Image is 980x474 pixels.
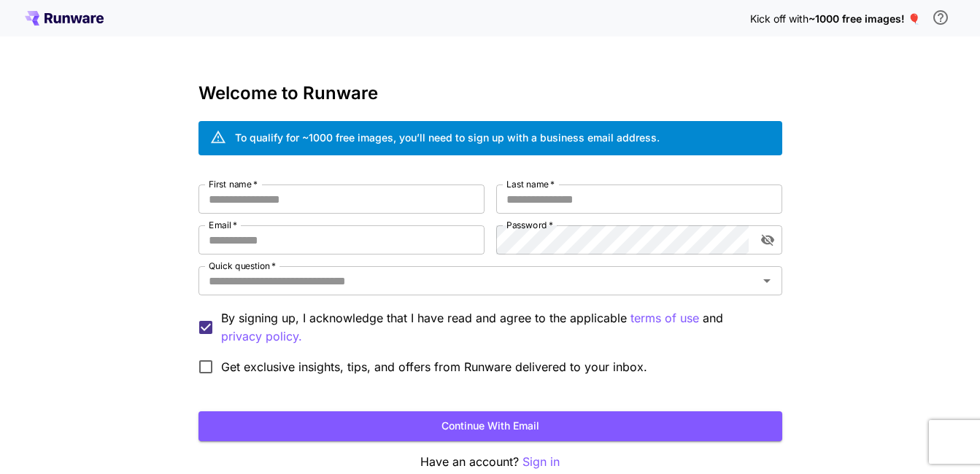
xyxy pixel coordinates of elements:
label: Password [506,219,553,231]
label: Quick question [209,260,276,272]
p: Have an account? [198,453,782,471]
p: terms of use [630,309,699,327]
div: To qualify for ~1000 free images, you’ll need to sign up with a business email address. [235,130,660,145]
span: Get exclusive insights, tips, and offers from Runware delivered to your inbox. [221,358,647,376]
p: privacy policy. [221,327,302,346]
p: By signing up, I acknowledge that I have read and agree to the applicable and [221,309,771,346]
span: Kick off with [750,12,809,25]
label: Last name [506,178,555,190]
button: In order to qualify for free credit, you need to sign up with a business email address and click ... [926,3,955,32]
button: By signing up, I acknowledge that I have read and agree to the applicable and privacy policy. [630,309,699,327]
button: Open [757,271,777,291]
button: Sign in [522,453,560,471]
h3: Welcome to Runware [198,83,782,104]
label: First name [209,178,258,190]
button: toggle password visibility [755,227,781,253]
label: Email [209,219,237,231]
span: ~1000 free images! 🎈 [809,12,920,25]
button: By signing up, I acknowledge that I have read and agree to the applicable terms of use and [221,327,302,346]
button: Continue with email [198,411,782,441]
